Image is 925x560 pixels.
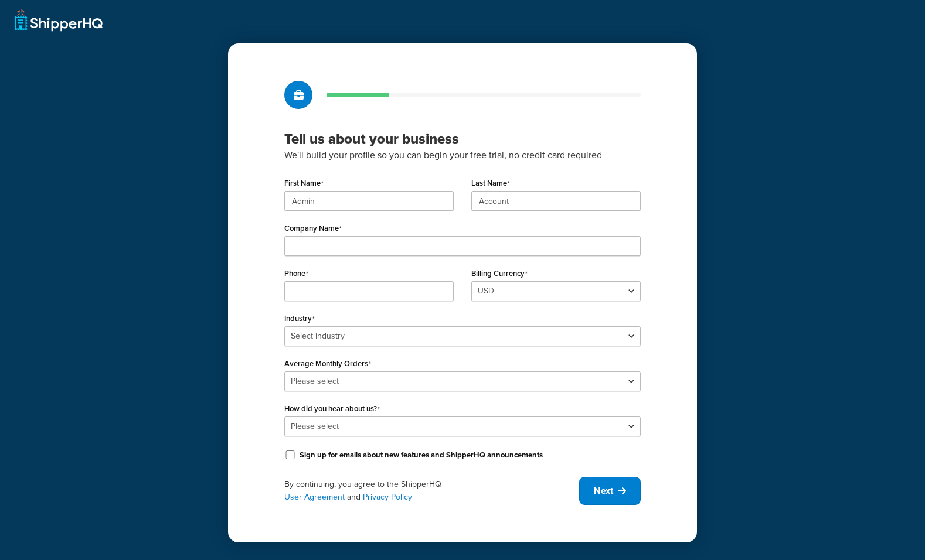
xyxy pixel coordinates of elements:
span: Next [594,484,613,497]
a: Privacy Policy [363,491,412,503]
h3: Tell us about your business [284,130,641,148]
label: How did you hear about us? [284,404,380,414]
label: Industry [284,314,315,323]
a: User Agreement [284,491,345,503]
div: By continuing, you agree to the ShipperHQ and [284,478,579,504]
label: Billing Currency [471,269,528,278]
label: Phone [284,269,308,278]
p: We'll build your profile so you can begin your free trial, no credit card required [284,148,641,163]
label: Company Name [284,224,342,233]
label: Sign up for emails about new features and ShipperHQ announcements [300,450,543,460]
button: Next [579,477,641,505]
label: Last Name [471,179,510,188]
label: First Name [284,179,324,188]
label: Average Monthly Orders [284,359,371,368]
